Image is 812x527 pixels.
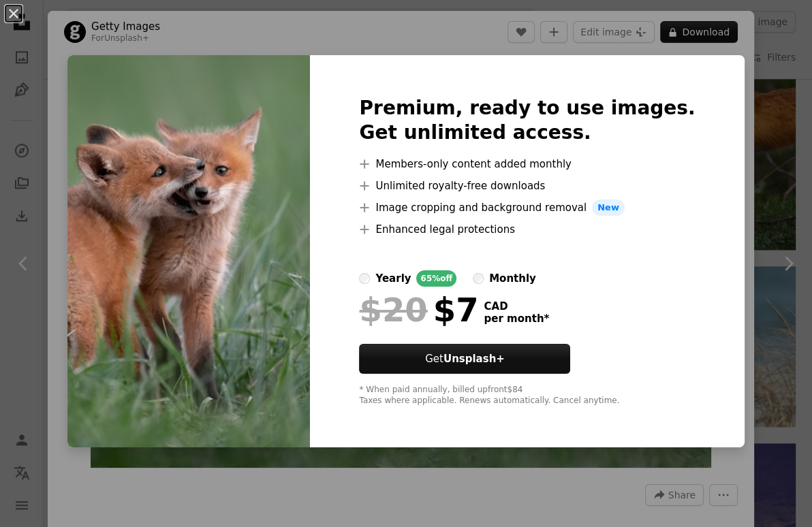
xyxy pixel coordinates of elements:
li: Unlimited royalty-free downloads [359,178,695,194]
input: yearly65%off [359,273,370,284]
h2: Premium, ready to use images. Get unlimited access. [359,96,695,145]
span: per month * [484,313,549,325]
span: New [592,199,625,216]
li: Members-only content added monthly [359,156,695,172]
div: monthly [489,270,536,287]
div: yearly [375,270,411,287]
li: Enhanced legal protections [359,221,695,238]
span: $20 [359,292,427,328]
div: 65% off [416,270,456,287]
div: $7 [359,292,478,328]
strong: Unsplash+ [443,353,505,365]
span: CAD [484,300,549,313]
div: * When paid annually, billed upfront $84 Taxes where applicable. Renews automatically. Cancel any... [359,385,695,406]
li: Image cropping and background removal [359,199,695,216]
img: premium_photo-1664299499486-0855b1d9e22d [67,55,310,447]
button: GetUnsplash+ [359,344,570,374]
input: monthly [473,273,484,284]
